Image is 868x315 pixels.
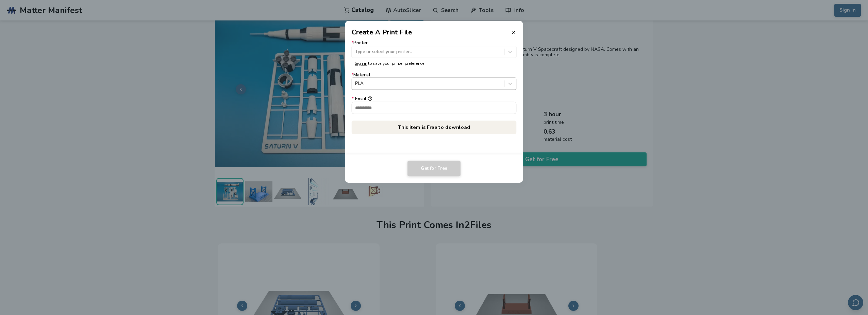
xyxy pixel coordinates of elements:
label: Printer [352,41,517,58]
h2: Create A Print File [352,27,412,37]
a: Sign in [355,61,367,66]
p: This item is Free to download [352,120,517,134]
input: *Email [352,102,516,114]
button: *Email [368,96,372,101]
input: *MaterialPLA [355,81,356,86]
div: Email [352,96,517,102]
p: to save your printer preference [355,61,513,66]
button: Get for Free [407,161,461,176]
label: Material [352,72,517,90]
input: *PrinterType or select your printer... [355,49,356,55]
